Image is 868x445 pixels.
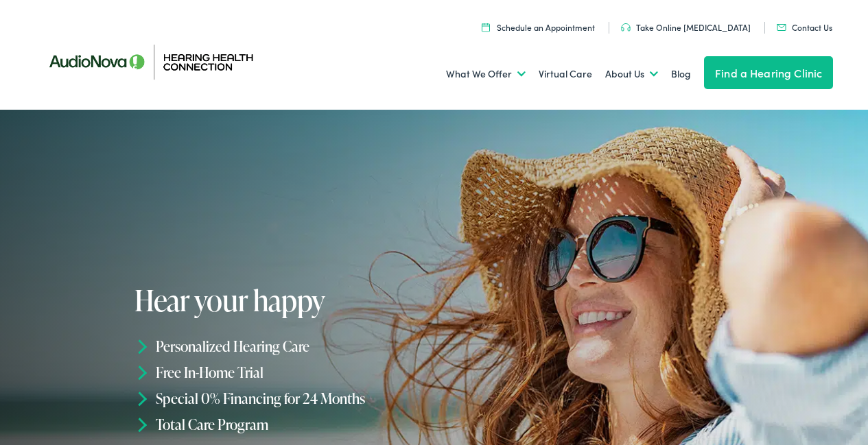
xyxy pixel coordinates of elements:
[134,385,438,411] li: Special 0% Financing for 24 Months
[482,23,490,32] img: utility icon
[446,49,526,99] a: What We Offer
[671,49,691,99] a: Blog
[777,24,786,31] img: utility icon
[621,23,631,32] img: utility icon
[777,21,832,33] a: Contact Us
[134,359,438,385] li: Free In-Home Trial
[704,56,833,89] a: Find a Hearing Clinic
[621,21,751,33] a: Take Online [MEDICAL_DATA]
[605,49,658,99] a: About Us
[482,21,595,33] a: Schedule an Appointment
[134,411,438,437] li: Total Care Program
[539,49,592,99] a: Virtual Care
[134,285,438,316] h1: Hear your happy
[134,333,438,359] li: Personalized Hearing Care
